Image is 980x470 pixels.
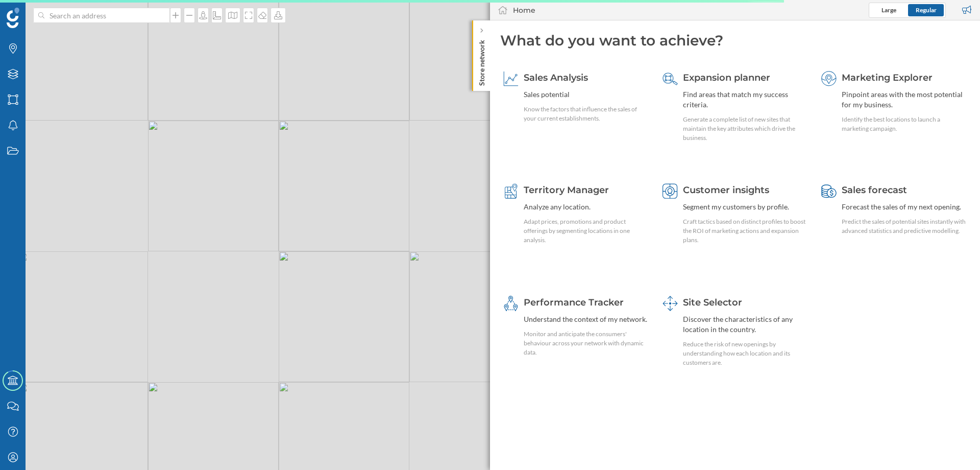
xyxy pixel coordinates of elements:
[524,202,649,212] div: Analyze any location.
[683,115,808,143] div: Generate a complete list of new sites that maintain the key attributes which drive the business.
[683,314,808,335] div: Discover the characteristics of any location in the country.
[916,6,937,14] span: Regular
[524,297,624,308] span: Performance Tracker
[524,314,649,324] div: Understand the context of my network.
[663,183,678,199] img: customer-intelligence.svg
[524,330,649,357] div: Monitor and anticipate the consumers' behaviour across your network with dynamic data.
[7,8,19,28] img: Geoblink Logo
[683,217,808,245] div: Craft tactics based on distinct profiles to boost the ROI of marketing actions and expansion plans.
[477,36,487,86] p: Store network
[842,72,933,83] span: Marketing Explorer
[842,202,967,212] div: Forecast the sales of my next opening.
[524,89,649,100] div: Sales potential
[503,183,519,199] img: territory-manager.svg
[842,115,967,133] div: Identify the best locations to launch a marketing campaign.
[881,6,896,14] span: Large
[503,296,519,311] img: monitoring-360.svg
[683,297,742,308] span: Site Selector
[842,89,967,110] div: Pinpoint areas with the most potential for my business.
[842,184,907,196] span: Sales forecast
[500,31,970,50] div: What do you want to achieve?
[683,340,808,367] div: Reduce the risk of new openings by understanding how each location and its customers are.
[683,202,808,212] div: Segment my customers by profile.
[524,105,649,123] div: Know the factors that influence the sales of your current establishments.
[683,184,769,196] span: Customer insights
[524,184,609,196] span: Territory Manager
[524,217,649,245] div: Adapt prices, promotions and product offerings by segmenting locations in one analysis.
[821,71,837,86] img: explorer.svg
[663,296,678,311] img: dashboards-manager.svg
[683,89,808,110] div: Find areas that match my success criteria.
[842,217,967,236] div: Predict the sales of potential sites instantly with advanced statistics and predictive modelling.
[513,5,535,15] div: Home
[821,183,837,199] img: sales-forecast.svg
[683,72,770,83] span: Expansion planner
[663,71,678,86] img: search-areas.svg
[503,71,519,86] img: sales-explainer.svg
[524,72,588,83] span: Sales Analysis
